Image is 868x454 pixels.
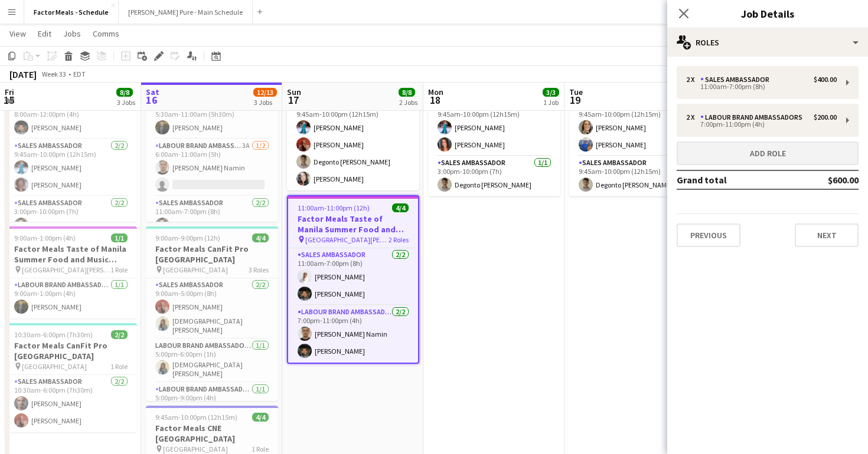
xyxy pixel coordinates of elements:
[5,47,137,222] app-job-card: 8:00am-10:00pm (14h)5/5Factor Meals CNE [GEOGRAPHIC_DATA] [GEOGRAPHIC_DATA]3 RolesLabour Brand Am...
[5,99,137,139] app-card-role: Labour Brand Ambassadors1/18:00am-12:00pm (4h)[PERSON_NAME]
[5,323,137,432] app-job-card: 10:30am-6:00pm (7h30m)2/2Factor Meals CanFit Pro [GEOGRAPHIC_DATA] [GEOGRAPHIC_DATA]1 RoleSales A...
[543,98,559,107] div: 1 Job
[9,28,26,39] span: View
[111,233,128,242] span: 1/1
[700,75,774,84] div: Sales Ambassador
[285,93,301,107] span: 17
[110,362,128,371] span: 1 Role
[254,98,276,107] div: 3 Jobs
[146,383,278,423] app-card-role: Labour Brand Ambassadors1/15:00pm-9:00pm (4h)
[117,98,135,107] div: 3 Jobs
[5,87,14,97] span: Fri
[305,235,389,244] span: [GEOGRAPHIC_DATA][PERSON_NAME]
[667,6,868,21] h3: Job Details
[428,47,560,196] app-job-card: 9:45am-10:00pm (12h15m)3/3Factor Meals CNE [GEOGRAPHIC_DATA] [GEOGRAPHIC_DATA]2 RolesSales Ambass...
[155,413,237,422] span: 9:45am-10:00pm (12h15m)
[93,28,119,39] span: Comms
[287,87,301,97] span: Sun
[428,87,443,97] span: Mon
[814,113,837,121] div: $200.00
[686,84,837,90] div: 11:00am-7:00pm (8h)
[5,226,137,318] app-job-card: 9:00am-1:00pm (4h)1/1Factor Meals Taste of Manila Summer Food and Music Festival [GEOGRAPHIC_DATA...
[5,278,137,318] app-card-role: Labour Brand Ambassadors1/19:00am-1:00pm (4h)[PERSON_NAME]
[252,413,269,422] span: 4/4
[298,203,370,212] span: 11:00am-11:00pm (12h)
[146,423,278,444] h3: Factor Meals CNE [GEOGRAPHIC_DATA]
[428,156,560,196] app-card-role: Sales Ambassador1/13:00pm-10:00pm (7h)Degonto [PERSON_NAME]
[5,26,31,41] a: View
[5,139,137,196] app-card-role: Sales Ambassador2/29:45am-10:00pm (12h15m)[PERSON_NAME][PERSON_NAME]
[288,213,418,235] h3: Factor Meals Taste of Manila Summer Food and Music Festival [GEOGRAPHIC_DATA]
[677,223,740,247] button: Previous
[14,233,76,242] span: 9:00am-1:00pm (4h)
[392,203,409,212] span: 4/4
[116,88,133,97] span: 8/8
[146,196,278,254] app-card-role: Sales Ambassador2/211:00am-7:00pm (8h)[PERSON_NAME]
[146,244,278,265] h3: Factor Meals CanFit Pro [GEOGRAPHIC_DATA]
[426,93,443,107] span: 18
[22,265,110,274] span: [GEOGRAPHIC_DATA][PERSON_NAME]
[252,445,269,453] span: 1 Role
[14,330,93,339] span: 10:30am-6:00pm (7h30m)
[39,70,68,78] span: Week 33
[569,87,583,97] span: Tue
[163,265,228,274] span: [GEOGRAPHIC_DATA]
[569,156,701,196] app-card-role: Sales Ambassador1/19:45am-10:00pm (12h15m)Degonto [PERSON_NAME]
[22,362,87,371] span: [GEOGRAPHIC_DATA]
[146,226,278,401] app-job-card: 9:00am-9:00pm (12h)4/4Factor Meals CanFit Pro [GEOGRAPHIC_DATA] [GEOGRAPHIC_DATA]3 RolesSales Amb...
[110,265,128,274] span: 1 Role
[146,139,278,196] app-card-role: Labour Brand Ambassadors3A1/26:00am-11:00am (5h)[PERSON_NAME] Namin
[288,305,418,363] app-card-role: Labour Brand Ambassadors2/27:00pm-11:00pm (4h)[PERSON_NAME] Namin[PERSON_NAME]
[38,28,51,39] span: Edit
[789,170,859,189] td: $600.00
[58,26,86,41] a: Jobs
[700,113,807,121] div: Labour Brand Ambassadors
[686,75,700,84] div: 2 x
[24,1,119,24] button: Factor Meals - Schedule
[677,170,789,189] td: Grand total
[73,70,86,78] div: EDT
[287,99,419,190] app-card-role: Sales Ambassador4/49:45am-10:00pm (12h15m)[PERSON_NAME][PERSON_NAME]Degonto [PERSON_NAME][PERSON_...
[9,68,37,80] div: [DATE]
[111,330,128,339] span: 2/2
[33,26,56,41] a: Edit
[163,445,228,453] span: [GEOGRAPHIC_DATA]
[5,196,137,254] app-card-role: Sales Ambassador2/23:00pm-10:00pm (7h)[PERSON_NAME]
[144,93,159,107] span: 16
[287,47,419,190] app-job-card: 9:45am-10:00pm (12h15m)4/4Factor Meals CNE [GEOGRAPHIC_DATA] [GEOGRAPHIC_DATA]1 RoleSales Ambassa...
[686,121,837,127] div: 7:00pm-11:00pm (4h)
[677,142,859,165] button: Add role
[667,28,868,57] div: Roles
[399,98,417,107] div: 2 Jobs
[389,235,409,244] span: 2 Roles
[3,93,14,107] span: 15
[146,87,159,97] span: Sat
[155,233,220,242] span: 9:00am-9:00pm (12h)
[252,233,269,242] span: 4/4
[146,99,278,139] app-card-role: Labour Brand Ambassadors1/15:30am-11:00am (5h30m)[PERSON_NAME]
[146,47,278,222] app-job-card: 5:30am-7:00pm (13h30m)4/5Factor Meals Taste of Manila Summer Food and Music Festival [GEOGRAPHIC_...
[146,339,278,383] app-card-role: Labour Brand Ambassadors1/15:00pm-6:00pm (1h)[DEMOGRAPHIC_DATA] [PERSON_NAME]
[287,195,419,364] div: 11:00am-11:00pm (12h)4/4Factor Meals Taste of Manila Summer Food and Music Festival [GEOGRAPHIC_D...
[119,1,253,24] button: [PERSON_NAME] Pure - Main Schedule
[795,223,859,247] button: Next
[567,93,583,107] span: 19
[569,47,701,196] app-job-card: 9:45am-10:00pm (12h15m)3/3Factor Meals CNE [GEOGRAPHIC_DATA] [GEOGRAPHIC_DATA]2 RolesSales Ambass...
[63,28,81,39] span: Jobs
[543,88,559,97] span: 3/3
[814,75,837,84] div: $400.00
[5,375,137,432] app-card-role: Sales Ambassador2/210:30am-6:00pm (7h30m)[PERSON_NAME][PERSON_NAME]
[146,278,278,339] app-card-role: Sales Ambassador2/29:00am-5:00pm (8h)[PERSON_NAME][DEMOGRAPHIC_DATA] [PERSON_NAME]
[686,113,700,121] div: 2 x
[253,88,277,97] span: 12/13
[249,265,269,274] span: 3 Roles
[5,340,137,361] h3: Factor Meals CanFit Pro [GEOGRAPHIC_DATA]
